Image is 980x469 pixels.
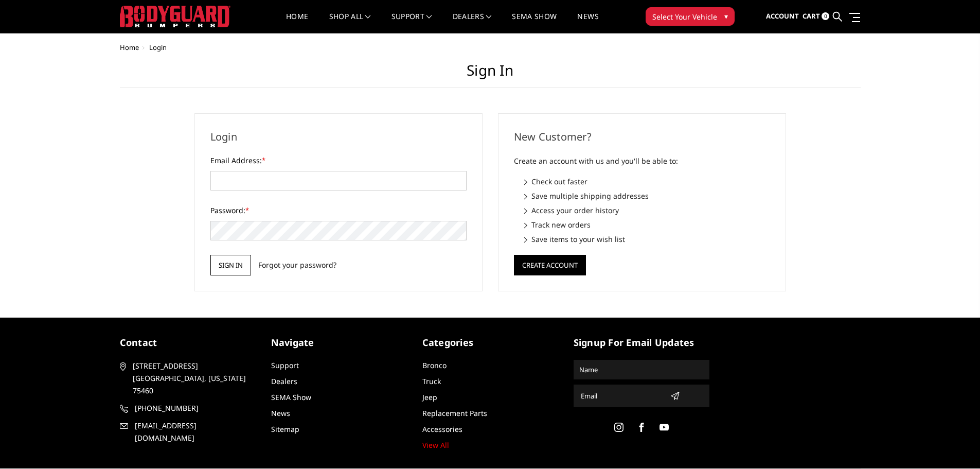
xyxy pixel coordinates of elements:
a: [PHONE_NUMBER] [120,402,256,414]
span: [STREET_ADDRESS] [GEOGRAPHIC_DATA], [US_STATE] 75460 [133,360,252,397]
li: Access your order history [524,205,770,216]
a: Dealers [453,13,492,33]
h5: Navigate [271,336,407,350]
li: Track new orders [524,219,770,230]
label: Password: [210,205,467,216]
a: Truck [422,376,441,386]
label: Email Address: [210,155,467,166]
h5: Categories [422,336,558,350]
span: Account [766,11,799,21]
a: Sitemap [271,424,299,434]
span: Select Your Vehicle [652,11,717,22]
a: Accessories [422,424,462,434]
a: Home [286,13,308,33]
a: News [577,13,598,33]
a: shop all [329,13,371,33]
span: ▾ [724,11,728,22]
span: Login [149,43,167,52]
h5: contact [120,336,256,350]
button: Select Your Vehicle [646,7,735,26]
button: Create Account [514,255,586,275]
iframe: Chat Widget [929,420,980,469]
h2: Login [210,129,467,145]
input: Name [575,361,708,378]
a: News [271,408,290,418]
a: [EMAIL_ADDRESS][DOMAIN_NAME] [120,420,256,444]
a: View All [422,440,449,450]
span: 0 [822,12,829,20]
h5: signup for email updates [574,336,709,350]
p: Create an account with us and you'll be able to: [514,155,770,167]
input: Email [577,388,666,404]
a: Dealers [271,376,297,386]
a: Forgot your password? [258,259,336,270]
li: Save items to your wish list [524,234,770,245]
h1: Sign in [120,62,861,88]
span: [PHONE_NUMBER] [135,402,254,414]
span: Cart [803,11,820,21]
a: Support [271,360,299,370]
a: Jeep [422,392,437,402]
a: Replacement Parts [422,408,487,418]
a: Create Account [514,259,586,269]
a: SEMA Show [512,13,557,33]
img: BODYGUARD BUMPERS [120,6,230,27]
a: Support [391,13,432,33]
a: Home [120,43,139,52]
a: SEMA Show [271,392,311,402]
h2: New Customer? [514,129,770,145]
input: Sign in [210,255,251,275]
span: [EMAIL_ADDRESS][DOMAIN_NAME] [135,420,254,444]
li: Check out faster [524,176,770,187]
a: Cart 0 [803,3,829,30]
a: Account [766,3,799,30]
li: Save multiple shipping addresses [524,190,770,201]
a: Bronco [422,360,447,370]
